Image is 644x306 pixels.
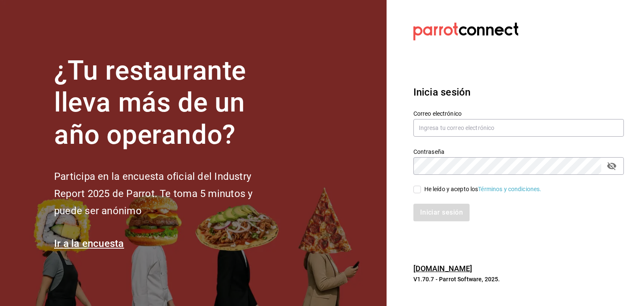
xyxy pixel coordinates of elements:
p: V1.70.7 - Parrot Software, 2025. [413,275,624,283]
input: Ingresa tu correo electrónico [413,119,624,137]
h2: Participa en la encuesta oficial del Industry Report 2025 de Parrot. Te toma 5 minutos y puede se... [54,168,280,219]
div: He leído y acepto los [424,185,542,194]
label: Contraseña [413,148,624,154]
a: Términos y condiciones. [478,186,541,192]
h3: Inicia sesión [413,85,624,100]
label: Correo electrónico [413,110,624,116]
a: Ir a la encuesta [54,238,124,249]
a: [DOMAIN_NAME] [413,264,473,273]
button: passwordField [605,159,619,173]
h1: ¿Tu restaurante lleva más de un año operando? [54,55,280,151]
